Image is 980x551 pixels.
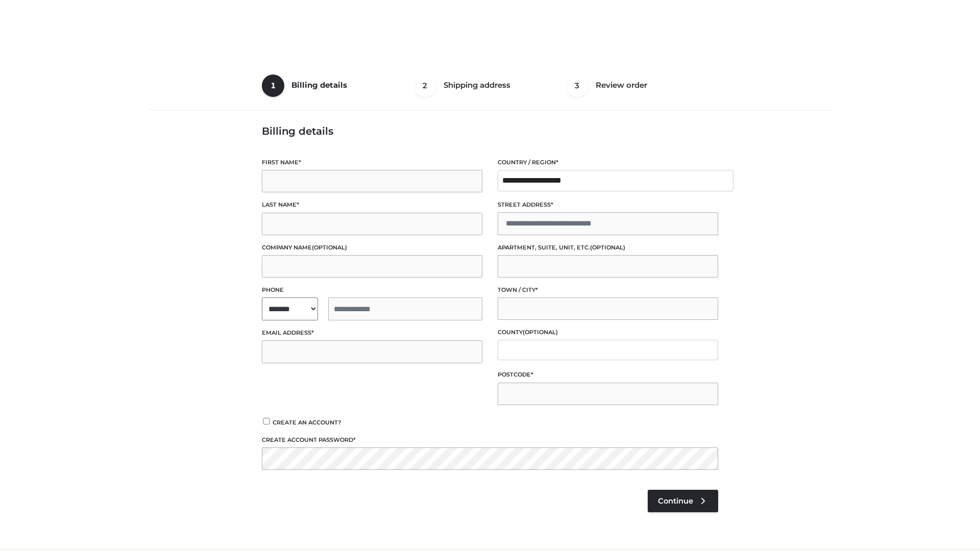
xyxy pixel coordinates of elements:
span: Create an account? [273,419,341,426]
input: Create an account? [262,418,271,424]
label: Postcode [498,370,718,380]
span: Shipping address [444,80,510,90]
span: (optional) [523,329,558,336]
span: 1 [262,74,284,97]
label: Create account password [262,435,718,445]
span: Review order [596,80,647,90]
label: County [498,328,718,337]
label: Email address [262,328,482,338]
label: Phone [262,285,482,295]
label: Company name [262,243,482,253]
span: (optional) [590,244,625,251]
span: 2 [414,74,436,97]
label: Town / City [498,285,718,295]
h3: Billing details [262,125,718,137]
label: Last name [262,200,482,210]
label: Country / Region [498,158,718,167]
label: Apartment, suite, unit, etc. [498,243,718,253]
label: First name [262,158,482,167]
span: 3 [566,74,589,97]
label: Street address [498,200,718,210]
span: Continue [658,496,693,506]
span: Billing details [291,80,347,90]
span: (optional) [312,244,347,251]
a: Continue [648,490,718,512]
